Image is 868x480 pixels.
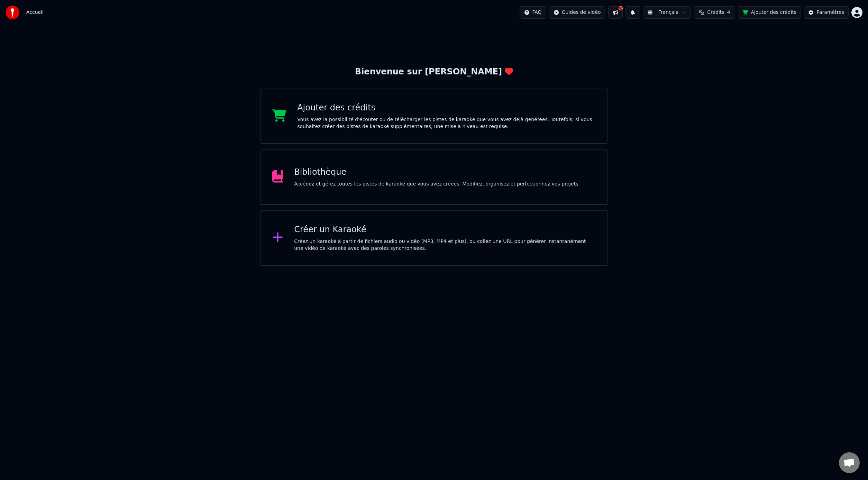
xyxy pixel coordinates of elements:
[839,452,860,473] a: Ouvrir le chat
[738,6,801,19] button: Ajouter des crédits
[294,181,580,188] div: Accédez et gérez toutes les pistes de karaoké que vous avez créées. Modifiez, organisez et perfec...
[355,66,513,78] div: Bienvenue sur [PERSON_NAME]
[694,6,735,19] button: Crédits4
[297,102,596,114] div: Ajouter des crédits
[6,6,19,19] img: youka
[549,6,605,19] button: Guides de vidéo
[26,9,44,16] nav: breadcrumb
[297,116,596,130] div: Vous avez la possibilité d'écouter ou de télécharger les pistes de karaoké que vous avez déjà gén...
[294,167,580,178] div: Bibliothèque
[707,9,724,16] span: Crédits
[520,6,546,19] button: FAQ
[294,238,596,252] div: Créez un karaoké à partir de fichiers audio ou vidéo (MP3, MP4 et plus), ou collez une URL pour g...
[816,9,844,16] div: Paramètres
[804,6,849,19] button: Paramètres
[294,224,596,235] div: Créer un Karaoké
[26,9,44,16] span: Accueil
[727,9,730,16] span: 4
